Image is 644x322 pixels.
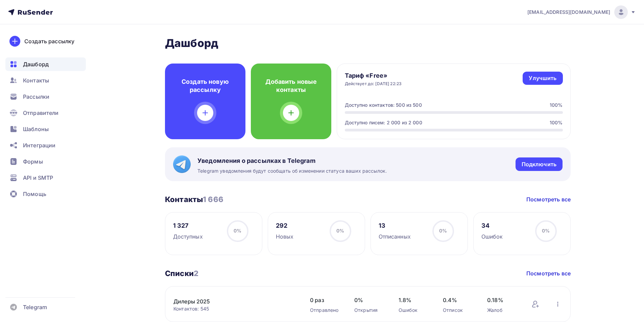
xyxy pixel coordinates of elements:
[173,222,203,230] div: 1 327
[24,37,74,45] div: Создать рассылку
[526,195,571,203] a: Посмотреть все
[234,228,241,233] span: 0%
[550,102,563,108] div: 100%
[276,232,294,241] div: Новых
[526,269,571,277] a: Посмотреть все
[262,78,320,94] h4: Добавить новые контакты
[197,168,387,174] span: Telegram уведомления будут сообщать об изменении статуса ваших рассылок.
[522,160,556,168] div: Подключить
[550,119,563,126] div: 100%
[5,106,86,120] a: Отправители
[5,90,86,103] a: Рассылки
[310,296,341,304] span: 0 раз
[310,307,341,314] div: Отправлено
[203,195,223,204] span: 1 666
[399,296,429,304] span: 1.8%
[23,60,49,68] span: Дашборд
[23,125,49,133] span: Шаблоны
[336,228,344,233] span: 0%
[165,36,571,50] h2: Дашборд
[173,305,296,312] div: Контактов: 545
[5,155,86,168] a: Формы
[23,190,46,198] span: Помощь
[194,269,198,278] span: 2
[345,72,402,80] h4: Тариф «Free»
[5,122,86,136] a: Шаблоны
[5,57,86,71] a: Дашборд
[379,222,411,230] div: 13
[23,174,53,182] span: API и SMTP
[487,296,518,304] span: 0.18%
[487,307,518,314] div: Жалоб
[379,232,411,241] div: Отписанных
[481,232,503,241] div: Ошибок
[276,222,294,230] div: 292
[23,157,43,166] span: Формы
[443,307,474,314] div: Отписок
[443,296,474,304] span: 0.4%
[23,141,55,149] span: Интеграции
[439,228,447,233] span: 0%
[23,93,49,101] span: Рассылки
[173,232,203,241] div: Доступных
[23,109,59,117] span: Отправители
[5,74,86,87] a: Контакты
[399,307,429,314] div: Ошибок
[197,157,387,165] span: Уведомления о рассылках в Telegram
[354,296,385,304] span: 0%
[354,307,385,314] div: Открытия
[542,228,550,233] span: 0%
[529,74,556,82] div: Улучшить
[165,195,223,204] h3: Контакты
[176,78,235,94] h4: Создать новую рассылку
[23,303,47,311] span: Telegram
[23,76,49,84] span: Контакты
[165,269,198,278] h3: Списки
[527,9,610,16] span: [EMAIL_ADDRESS][DOMAIN_NAME]
[345,102,422,108] div: Доступно контактов: 500 из 500
[345,119,422,126] div: Доступно писем: 2 000 из 2 000
[527,5,636,19] a: [EMAIL_ADDRESS][DOMAIN_NAME]
[173,297,288,305] a: Дилеры 2025
[481,222,503,230] div: 34
[345,81,402,86] div: Действует до: [DATE] 22:23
